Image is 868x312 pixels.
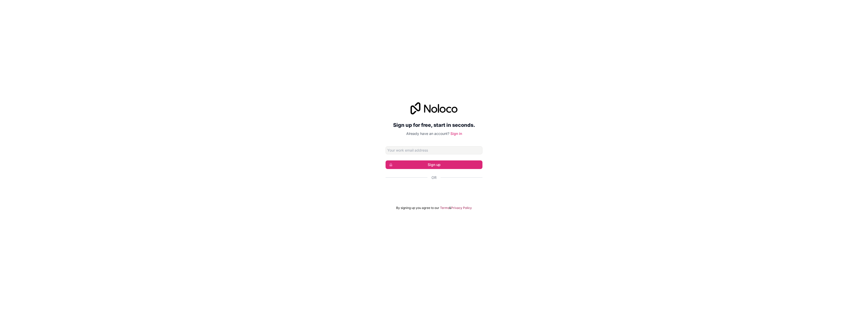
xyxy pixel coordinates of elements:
[396,206,439,210] span: By signing up you agree to our
[406,131,449,136] span: Already have an account?
[386,160,482,169] button: Sign up
[449,206,451,210] span: &
[386,146,482,154] input: Email address
[431,175,437,180] span: Or
[386,121,482,130] h2: Sign up for free, start in seconds.
[450,131,462,136] a: Sign in
[451,206,472,210] a: Privacy Policy
[440,206,449,210] a: Terms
